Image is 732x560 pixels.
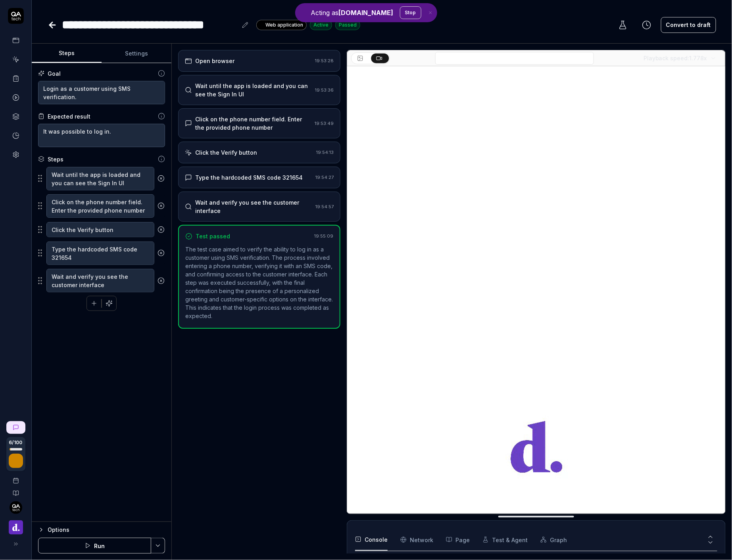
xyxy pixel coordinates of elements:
button: Settings [102,44,171,63]
div: Suggestions [38,194,165,218]
img: Done Logo [9,520,23,535]
button: Remove step [154,245,168,261]
a: Documentation [3,484,28,497]
time: 19:54:27 [315,175,334,180]
button: Options [38,525,165,535]
button: Remove step [154,198,168,214]
button: Run [38,538,151,554]
button: Remove step [154,171,168,186]
span: 6 / 100 [9,440,23,445]
button: Network [400,529,433,551]
div: Suggestions [38,221,165,238]
time: 19:53:36 [315,87,334,93]
div: Click on the phone number field. Enter the provided phone number [195,115,311,132]
a: Book a call with us [3,471,28,484]
div: Options [48,525,165,535]
div: Click the Verify button [195,148,257,157]
div: Test passed [196,232,230,240]
div: Passed [335,20,360,30]
button: Done Logo [3,514,28,536]
p: The test case aimed to verify the ability to log in as a customer using SMS verification. The pro... [185,245,333,320]
div: Active [310,20,332,30]
button: Convert to draft [661,17,716,33]
a: Web application [256,19,307,30]
div: Goal [48,69,61,78]
div: Steps [48,155,63,163]
div: Wait until the app is loaded and you can see the Sign In UI [195,82,312,98]
span: Web application [265,21,303,29]
button: Stop [400,6,421,19]
time: 19:53:49 [315,121,334,126]
button: View version history [637,17,656,33]
button: Remove step [154,273,168,289]
button: Console [355,529,388,551]
div: Suggestions [38,268,165,293]
button: Test & Agent [482,529,528,551]
button: Graph [540,529,567,551]
div: Expected result [48,112,90,121]
img: 7ccf6c19-61ad-4a6c-8811-018b02a1b829.jpg [10,501,22,514]
button: Steps [32,44,102,63]
button: Page [446,529,470,551]
a: New conversation [6,421,25,434]
div: Suggestions [38,167,165,191]
time: 19:54:57 [315,204,334,209]
div: Suggestions [38,241,165,265]
div: Playback speed: [644,54,707,62]
div: Type the hardcoded SMS code 321654 [195,173,303,182]
div: Open browser [195,57,234,65]
time: 19:55:09 [314,233,333,239]
time: 19:54:13 [316,150,334,155]
time: 19:53:28 [315,58,334,63]
div: Wait and verify you see the customer interface [195,198,312,215]
button: Remove step [154,222,168,238]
